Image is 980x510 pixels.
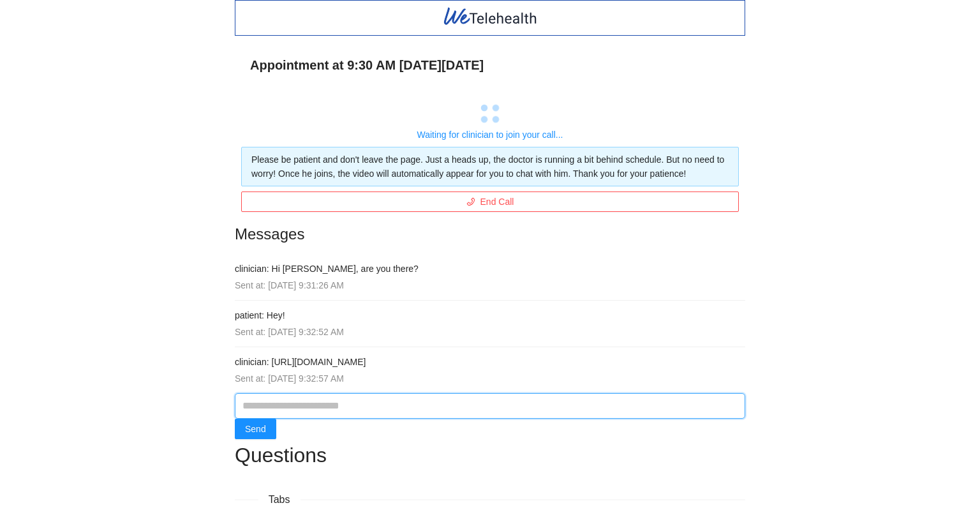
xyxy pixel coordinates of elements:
span: Send [245,422,266,436]
span: Tabs [258,491,301,507]
span: phone [466,197,475,207]
span: End Call [480,195,514,209]
h1: Questions [235,439,745,471]
h4: clinician: Hi [PERSON_NAME], are you there? [235,262,745,276]
span: Appointment at 9:30 AM on Fri 15 Aug [250,55,484,75]
h4: clinician: [URL][DOMAIN_NAME] [235,355,745,369]
div: Sent at: [DATE] 9:32:52 AM [235,325,745,339]
img: WeTelehealth [442,6,538,27]
div: Sent at: [DATE] 9:31:26 AM [235,278,745,292]
button: Send [235,419,276,439]
div: Sent at: [DATE] 9:32:57 AM [235,371,745,386]
button: phoneEnd Call [241,191,739,212]
h4: patient: Hey! [235,308,745,322]
div: Please be patient and don't leave the page. Just a heads up, the doctor is running a bit behind s... [251,153,729,181]
h2: Messages [235,222,745,246]
div: Waiting for clinician to join your call... [241,128,739,142]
